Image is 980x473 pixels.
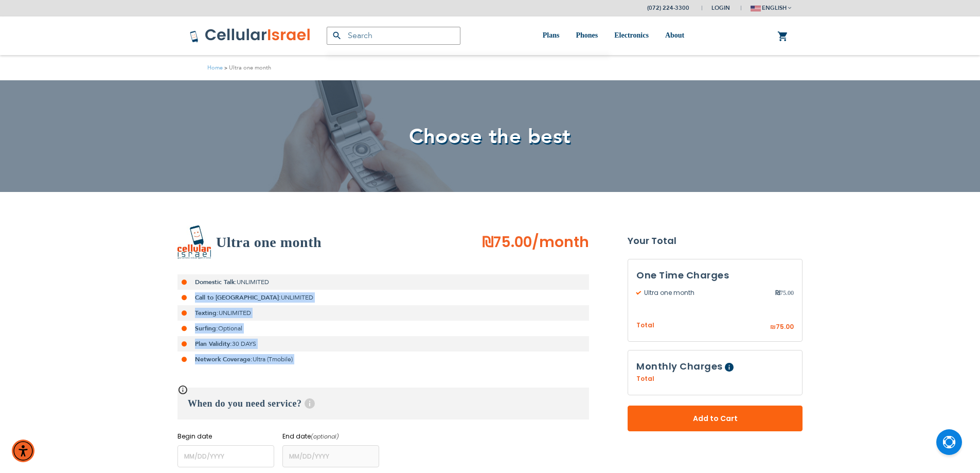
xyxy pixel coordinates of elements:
button: Add to Cart [628,406,803,431]
span: ₪75.00 [482,232,532,252]
span: Login [711,4,730,12]
a: Plans [543,16,560,55]
a: Home [207,64,223,72]
span: 75.00 [776,322,794,331]
span: Monthly Charges [636,360,723,373]
a: (072) 224-3300 [647,4,689,12]
a: Phones [576,16,598,55]
li: Optional [177,321,589,336]
i: (optional) [311,432,339,441]
span: Add to Cart [662,413,769,424]
strong: Plan Validity: [195,340,232,348]
li: UNLIMITED [177,290,589,305]
li: Ultra one month [223,63,271,73]
span: About [665,31,684,39]
span: /month [532,232,589,253]
strong: Surfing: [195,324,218,332]
h3: When do you need service? [177,388,589,419]
a: Electronics [614,16,649,55]
li: Ultra (Tmobile) [177,352,589,367]
span: Total [636,374,654,383]
img: Cellular Israel Logo [189,28,311,43]
button: english [751,1,791,15]
span: Total [636,321,654,330]
li: UNLIMITED [177,274,589,290]
span: Help [725,363,734,372]
img: Ultra one month [177,225,211,259]
label: End date [282,432,379,441]
input: MM/DD/YYYY [282,445,379,467]
span: ₪ [775,288,780,297]
input: Search [327,27,460,45]
label: Begin date [177,432,274,441]
span: Choose the best [409,122,571,151]
span: Phones [576,31,598,39]
a: About [665,16,684,55]
h3: One Time Charges [636,268,794,283]
h2: Ultra one month [216,232,322,253]
img: english [751,6,761,11]
span: Ultra one month [636,288,775,297]
strong: Call to [GEOGRAPHIC_DATA]: [195,293,281,302]
li: UNLIMITED [177,305,589,321]
div: Accessibility Menu [12,440,34,462]
span: Plans [543,31,560,39]
strong: Domestic Talk: [195,278,237,286]
span: Help [305,398,315,409]
strong: Your Total [628,233,803,249]
input: MM/DD/YYYY [177,445,274,467]
span: 75.00 [775,288,794,297]
strong: Texting: [195,309,219,317]
span: ₪ [770,323,776,332]
strong: Network Coverage: [195,355,253,363]
li: 30 DAYS [177,336,589,352]
span: Electronics [614,31,649,39]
